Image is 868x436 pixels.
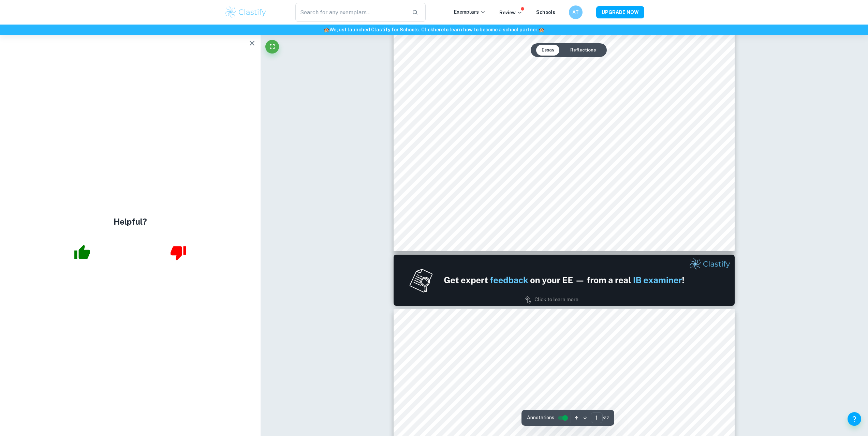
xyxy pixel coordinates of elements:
[536,45,560,56] button: Essay
[1,26,867,33] h6: We just launched Clastify for Schools. Click to learn how to become a school partner.
[539,27,544,32] span: 🏫
[603,415,609,421] span: / 27
[224,5,267,19] img: Clastify logo
[394,255,735,306] img: Ad
[499,9,523,16] p: Review
[295,3,407,22] input: Search for any exemplars...
[265,40,279,54] button: Fullscreen
[848,412,861,426] button: Help and Feedback
[454,8,486,16] p: Exemplars
[433,27,444,32] a: here
[596,6,644,18] button: UPGRADE NOW
[527,414,554,421] span: Annotations
[114,215,147,228] h4: Helpful?
[572,9,579,16] h6: AT
[536,10,555,15] a: Schools
[565,45,601,56] button: Reflections
[569,5,583,19] button: AT
[324,27,329,32] span: 🏫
